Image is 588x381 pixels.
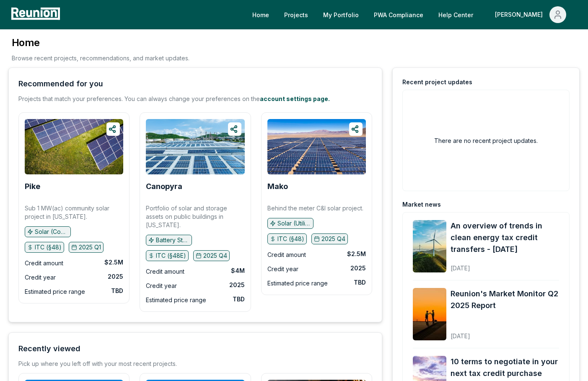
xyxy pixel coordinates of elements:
div: 2025 [229,281,245,289]
div: Recent project updates [402,78,472,86]
div: [DATE] [451,326,559,340]
p: Solar (Community) [35,228,68,236]
button: 2025 Q4 [311,233,348,244]
a: Pike [25,182,40,191]
p: 2025 Q4 [321,235,345,243]
a: Help Center [432,6,480,23]
div: Credit year [267,264,298,274]
div: TBD [354,278,366,287]
button: Battery Storage, Solar (C&I) [146,235,192,246]
div: TBD [111,287,123,295]
div: Estimated price range [267,278,328,288]
img: An overview of trends in clean energy tax credit transfers - August 2025 [413,220,446,272]
p: Battery Storage, Solar (C&I) [156,236,189,244]
p: ITC (§48E) [156,251,186,260]
h3: Home [12,36,189,49]
p: Portfolio of solar and storage assets on public buildings in [US_STATE]. [146,204,244,229]
div: Recently viewed [18,343,80,355]
p: 2025 Q4 [203,251,227,260]
div: Estimated price range [25,287,85,297]
p: Browse recent projects, recommendations, and market updates. [12,54,189,62]
span: Projects that match your preferences. You can always change your preferences on the [18,95,260,102]
p: ITC (§48) [35,243,62,251]
div: Credit year [146,281,177,291]
a: account settings page. [260,95,330,102]
b: Pike [25,182,40,191]
a: My Portfolio [316,6,365,23]
p: Solar (Utility) [277,219,311,228]
img: Reunion's Market Monitor Q2 2025 Report [413,288,446,340]
p: ITC (§48) [277,235,304,243]
div: $2.5M [347,250,366,258]
nav: Main [246,6,580,23]
b: Canopyra [146,182,182,191]
img: Mako [267,119,366,174]
div: Credit year [25,272,56,283]
div: Credit amount [25,258,63,268]
a: Canopyra [146,182,182,191]
p: Sub 1 MW(ac) community solar project in [US_STATE]. [25,204,123,221]
div: Recommended for you [18,78,103,90]
b: Mako [267,182,288,191]
div: Market news [402,200,441,209]
a: PWA Compliance [367,6,430,23]
div: Credit amount [146,267,184,277]
div: 2025 [350,264,366,272]
a: Projects [277,6,315,23]
div: $4M [231,267,245,275]
div: [DATE] [451,258,559,272]
p: Behind the meter C&I solar project. [267,204,363,213]
div: Pick up where you left off with your most recent projects. [18,360,177,368]
div: TBD [233,295,245,303]
h2: There are no recent project updates. [434,136,538,145]
div: $2.5M [104,258,123,267]
button: Solar (Utility) [267,218,313,229]
p: 2025 Q1 [79,243,101,251]
button: Solar (Community) [25,226,71,237]
button: 2025 Q1 [69,242,104,253]
div: 2025 [108,272,123,281]
div: Estimated price range [146,295,206,305]
a: Mako [267,182,288,191]
a: Reunion's Market Monitor Q2 2025 Report [451,288,559,311]
div: [PERSON_NAME] [495,6,546,23]
a: Home [246,6,276,23]
button: 2025 Q4 [193,250,230,261]
a: 10 terms to negotiate in your next tax credit purchase [451,356,559,379]
a: An overview of trends in clean energy tax credit transfers - [DATE] [451,220,559,255]
div: Credit amount [267,250,306,260]
img: Pike [25,119,123,174]
button: [PERSON_NAME] [488,6,573,23]
img: Canopyra [146,119,244,174]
